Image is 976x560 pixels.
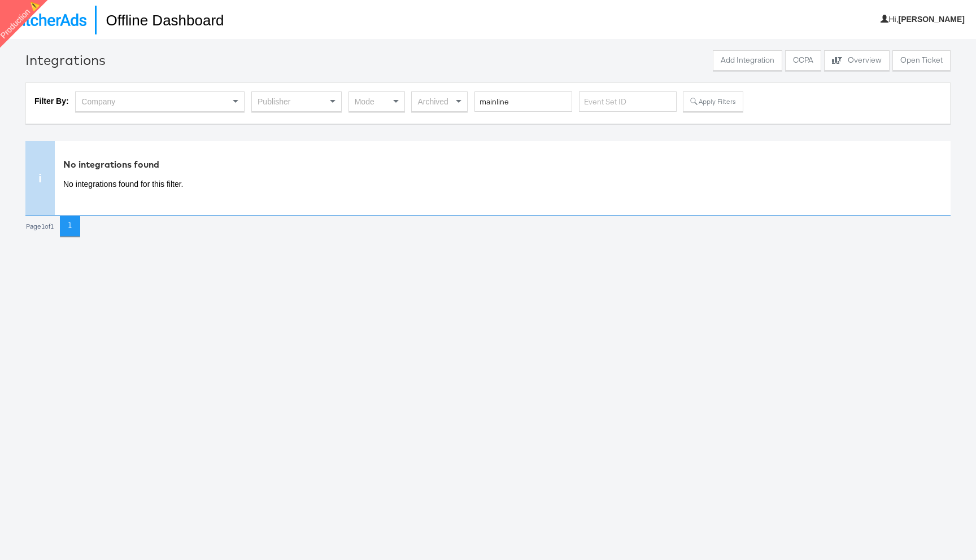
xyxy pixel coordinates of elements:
strong: Filter By: [34,97,69,106]
button: Overview [824,50,890,71]
button: Open Ticket [892,50,951,71]
input: Event Set ID [579,91,677,112]
a: Add Integration [713,50,782,73]
p: No integrations found for this filter. [63,179,678,190]
div: Integrations [25,50,106,69]
a: CCPA [785,50,821,73]
div: Archived [412,92,467,111]
div: Publisher [252,92,341,111]
button: 1 [60,216,80,237]
h1: Offline Dashboard [95,6,224,34]
div: Page 1 of 1 [25,222,54,230]
button: CCPA [785,50,821,71]
button: Add Integration [713,50,782,71]
a: Overview [824,50,890,73]
input: Integration Name [474,91,572,112]
img: StitcherAds [8,14,86,26]
div: Company [76,92,244,111]
div: Mode [349,92,404,111]
button: Apply Filters [683,91,743,112]
a: Open Ticket [892,50,951,73]
div: No integrations found [63,158,678,171]
b: [PERSON_NAME] [899,15,965,24]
